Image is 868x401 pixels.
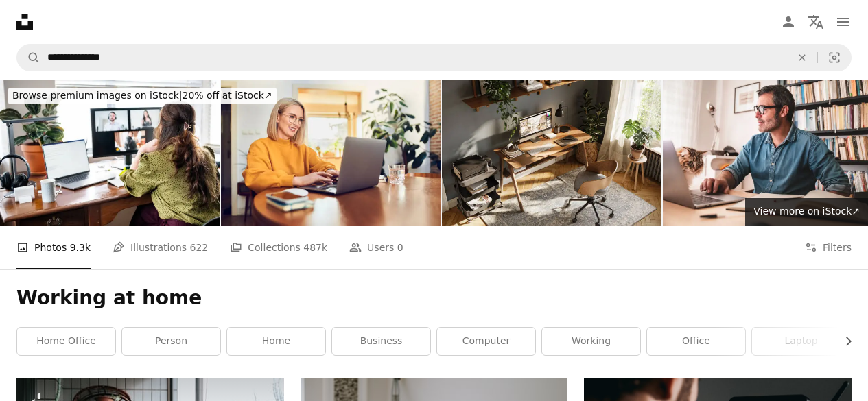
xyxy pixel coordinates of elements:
[442,80,661,226] img: Top-View Digitally Rendered Modern Home Office with Wooden Desk and Natural Decor
[753,206,860,217] span: View more on iStock ↗
[802,8,830,36] button: Language
[221,80,441,226] img: Portrait of middle aged woman sitting at dinning with laptop working at home
[752,328,850,355] a: laptop
[437,328,535,355] a: computer
[830,8,857,36] button: Menu
[745,198,868,226] a: View more on iStock↗
[818,45,851,71] button: Visual search
[542,328,640,355] a: working
[787,45,817,71] button: Clear
[836,328,852,355] button: scroll list to the right
[122,328,220,355] a: person
[17,45,40,71] button: Search Unsplash
[17,328,115,355] a: home office
[190,240,209,255] span: 622
[113,226,208,269] a: Illustrations 622
[230,226,327,269] a: Collections 487k
[775,8,802,36] a: Log in / Sign up
[16,286,852,311] h1: Working at home
[805,226,852,269] button: Filters
[349,226,403,269] a: Users 0
[16,14,33,30] a: Home — Unsplash
[12,90,182,101] span: Browse premium images on iStock |
[16,44,852,71] form: Find visuals sitewide
[647,328,745,355] a: office
[303,240,327,255] span: 487k
[8,88,277,104] div: 20% off at iStock ↗
[227,328,325,355] a: home
[397,240,403,255] span: 0
[332,328,430,355] a: business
